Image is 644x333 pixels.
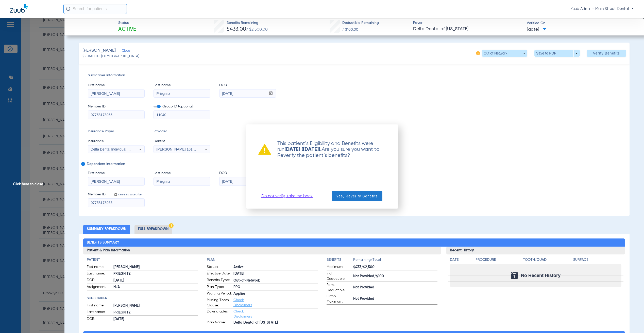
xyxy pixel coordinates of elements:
img: warning already ran verification recently [258,144,271,155]
a: Do not verify, take me back [261,194,313,199]
button: Yes, Reverify Benefits [332,191,382,201]
iframe: Chat Widget [619,309,644,333]
span: Yes, Reverify Benefits [336,194,378,199]
strong: [DATE] ([DATE]). [284,147,322,152]
p: This patient’s Eligibility and Benefits were run Are you sure you want to Reverify the patient’s ... [271,141,386,158]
